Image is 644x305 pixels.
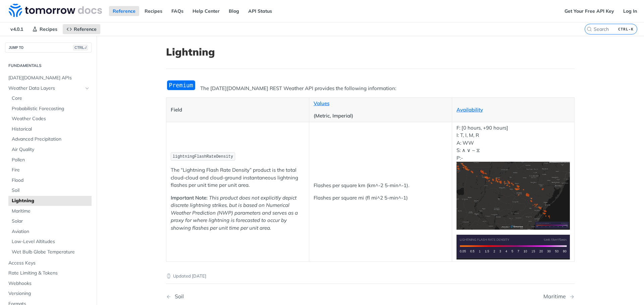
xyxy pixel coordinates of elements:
[5,63,92,69] h2: Fundamentals
[457,235,570,259] img: Lightning Flash Rate Density Legend
[8,216,92,226] a: Solar
[74,26,97,32] span: Reference
[12,238,90,245] span: Low-Level Altitudes
[457,243,570,250] span: Expand image
[457,192,570,199] span: Expand image
[12,208,90,215] span: Maritime
[12,249,90,255] span: Wet Bulb Globe Temperature
[171,195,298,231] em: This product does not explicitly depict discrete lightning strikes, but is based on Numerical Wea...
[8,114,92,124] a: Weather Codes
[314,182,447,189] p: Flashes per square km (km^-2 5-min^-1).
[5,83,92,93] a: Weather Data LayersHide subpages for Weather Data Layers
[620,6,641,16] a: Log In
[12,116,90,122] span: Weather Codes
[12,95,90,102] span: Core
[314,194,447,202] p: Flashes per square mi (fl mi^2 5-min^-1)
[616,26,635,32] kbd: CTRL-K
[457,106,483,113] a: Availability
[171,166,305,189] p: The “Lightning Flash Rate Density” product is the total cloud-cloud and cloud-ground instantaneou...
[245,6,276,16] a: API Status
[8,145,92,155] a: Air Quality
[587,26,592,32] svg: Search
[40,26,57,32] span: Recipes
[171,106,305,114] p: Field
[543,293,569,300] div: Maritime
[12,187,90,194] span: Soil
[8,290,90,297] span: Versioning
[8,227,92,237] a: Aviation
[166,273,575,280] p: Updated [DATE]
[8,165,92,175] a: Fire
[85,86,90,91] button: Hide subpages for Weather Data Layers
[314,100,329,106] a: Values
[8,134,92,144] a: Advanced Precipitation
[12,228,90,235] span: Aviation
[173,154,233,159] span: lightningFlashRateDensity
[141,6,166,16] a: Recipes
[9,4,102,17] img: Tomorrow.io Weather API Docs
[12,136,90,143] span: Advanced Precipitation
[171,293,184,300] div: Soil
[7,24,27,34] span: v4.0.1
[8,270,90,277] span: Rate Limiting & Tokens
[171,195,208,201] strong: Important Note:
[5,279,92,289] a: Webhooks
[457,124,570,230] p: F: [0 hours, +90 hours] I: T, I, M, R A: WW S: ∧ ∨ ~ ⧖ P:-
[166,85,575,92] p: The [DATE][DOMAIN_NAME] REST Weather API provides the following information:
[314,112,447,120] p: (Metric, Imperial)
[561,6,618,16] a: Get Your Free API Key
[12,146,90,153] span: Air Quality
[8,260,90,266] span: Access Keys
[8,155,92,165] a: Pollen
[168,6,187,16] a: FAQs
[166,293,341,300] a: Previous Page: Soil
[8,75,90,81] span: [DATE][DOMAIN_NAME] APIs
[12,105,90,112] span: Probabilistic Forecasting
[12,126,90,133] span: Historical
[8,85,83,92] span: Weather Data Layers
[5,43,92,53] button: JUMP TOCTRL-/
[63,24,100,34] a: Reference
[73,45,88,50] span: CTRL-/
[8,104,92,114] a: Probabilistic Forecasting
[5,268,92,278] a: Rate Limiting & Tokens
[225,6,243,16] a: Blog
[5,73,92,83] a: [DATE][DOMAIN_NAME] APIs
[8,185,92,196] a: Soil
[12,218,90,225] span: Solar
[8,206,92,216] a: Maritime
[8,124,92,134] a: Historical
[8,280,90,287] span: Webhooks
[543,293,575,300] a: Next Page: Maritime
[189,6,223,16] a: Help Center
[8,196,92,206] a: Lightning
[5,289,92,299] a: Versioning
[8,237,92,247] a: Low-Level Altitudes
[12,177,90,184] span: Flood
[29,24,61,34] a: Recipes
[109,6,139,16] a: Reference
[166,46,575,58] h1: Lightning
[12,198,90,204] span: Lightning
[457,162,570,230] img: Lightning Flash Rate Density Heatmap
[12,157,90,163] span: Pollen
[12,167,90,173] span: Fire
[5,258,92,268] a: Access Keys
[8,247,92,257] a: Wet Bulb Globe Temperature
[8,175,92,185] a: Flood
[8,93,92,103] a: Core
